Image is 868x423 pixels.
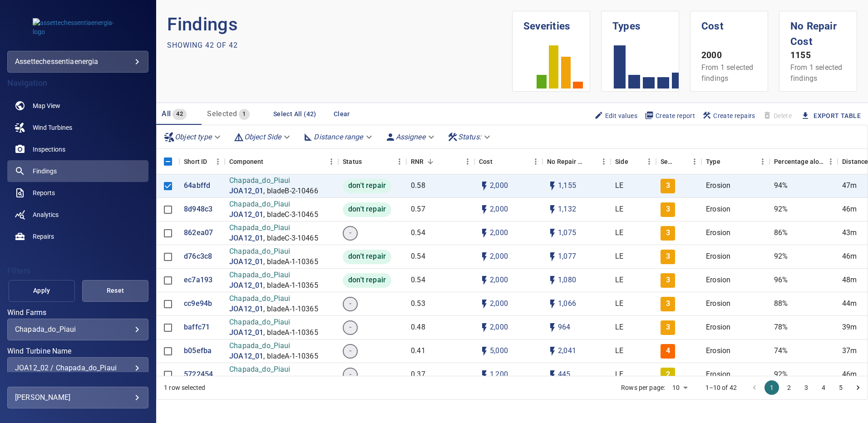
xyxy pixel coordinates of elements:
[706,181,730,191] p: Erosion
[842,228,857,238] p: 43m
[263,351,318,362] p: , bladeA-1-10365
[814,110,861,122] a: Export Table
[591,108,641,123] button: Edit values
[239,109,249,119] span: 1
[33,123,72,132] span: Wind Turbines
[244,133,281,141] em: Object Side
[584,155,597,168] button: Sort
[7,51,148,73] div: assettechessentiaenergia
[381,129,440,145] div: Assignee
[7,309,148,316] label: Wind Farms
[327,106,356,123] button: Clear
[344,228,357,238] span: -
[7,182,148,204] a: reports noActive
[411,299,425,309] p: 0.53
[615,346,623,356] p: LE
[179,149,225,174] div: Short ID
[666,204,670,215] p: 3
[547,181,558,192] svg: Auto impact
[33,232,54,241] span: Repairs
[184,299,212,309] p: cc9e94b
[746,380,867,395] nav: pagination navigation
[314,133,363,141] em: Distance range
[338,149,406,174] div: Status
[706,369,730,380] p: Erosion
[611,149,656,174] div: Side
[411,228,425,238] p: 0.54
[490,346,508,356] p: 5,000
[7,226,148,247] a: repairs noActive
[160,129,226,145] div: Object type
[175,133,212,141] em: Object type
[706,204,730,215] p: Erosion
[229,246,318,257] p: Chapada_do_Piaui
[7,138,148,160] a: inspections noActive
[547,228,558,239] svg: Auto impact
[479,204,490,215] svg: Auto cost
[406,149,474,174] div: RNR
[706,228,730,238] p: Erosion
[705,383,737,392] p: 1–10 of 42
[411,149,424,174] div: Repair Now Ratio: The ratio of the additional incurred cost of repair in 1 year and the cost of r...
[706,346,730,356] p: Erosion
[344,369,357,380] span: -
[558,181,576,191] p: 1,155
[94,285,137,296] span: Reset
[701,11,757,34] h1: Cost
[184,346,212,356] p: b05efba
[411,369,425,380] p: 0.37
[7,79,148,88] h4: Navigation
[774,369,788,380] p: 92%
[15,54,141,69] div: assettechessentiaenergia
[343,181,391,191] span: don't repair
[229,176,318,186] p: Chapada_do_Piaui
[493,155,505,168] button: Sort
[184,275,212,285] p: ec7a193
[842,251,857,262] p: 46m
[184,322,210,333] p: baffc71
[229,257,263,267] a: JOA12_01
[411,181,425,191] p: 0.58
[666,251,670,262] p: 3
[184,369,213,380] a: 5722454
[479,181,490,192] svg: Auto cost
[558,299,576,309] p: 1,066
[597,155,611,168] button: Menu
[444,129,496,145] div: Status:
[547,251,558,262] svg: Auto impact
[666,322,670,333] p: 3
[774,322,788,333] p: 78%
[842,275,857,285] p: 48m
[343,204,391,215] span: don't repair
[666,299,670,309] p: 3
[7,160,148,182] a: findings active
[842,299,857,309] p: 44m
[833,380,848,395] button: Go to page 5
[229,294,318,304] p: Chapada_do_Piaui
[411,251,425,262] p: 0.54
[842,346,857,356] p: 37m
[82,280,148,302] button: Reset
[615,181,623,191] p: LE
[33,145,65,154] span: Inspections
[615,369,623,380] p: LE
[33,210,59,219] span: Analytics
[706,251,730,262] p: Erosion
[558,275,576,285] p: 1,080
[33,18,123,36] img: assettechessentiaenergia-logo
[299,129,377,145] div: Distance range
[774,228,788,238] p: 86%
[774,251,788,262] p: 92%
[184,149,207,174] div: Short ID
[790,63,842,83] span: From 1 selected findings
[701,63,753,83] span: From 1 selected findings
[229,351,263,362] p: JOA12_01
[706,149,720,174] div: Type
[542,149,611,174] div: No Repair Cost
[594,111,637,121] span: Edit values
[479,322,490,333] svg: Auto cost
[230,129,296,145] div: Object Side
[229,223,318,233] p: Chapada_do_Piaui
[461,155,474,168] button: Menu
